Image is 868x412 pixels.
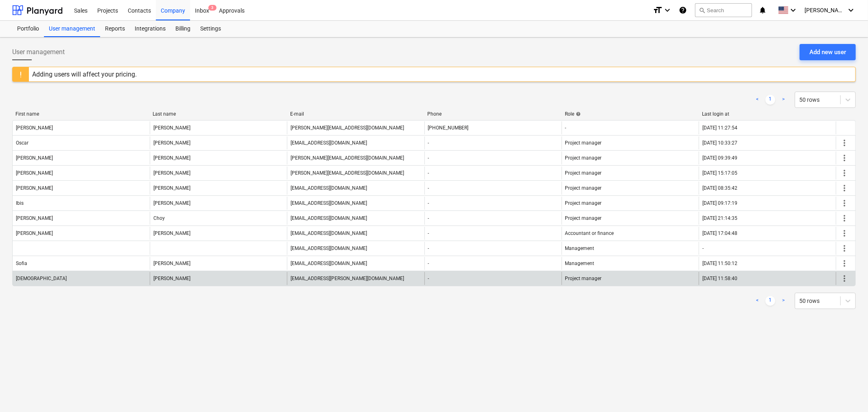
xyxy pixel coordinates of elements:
[153,140,190,146] div: [PERSON_NAME]
[153,125,190,131] div: [PERSON_NAME]
[702,276,737,281] div: [DATE] 11:58:40
[846,5,856,15] i: keyboard_arrow_down
[565,170,602,176] span: Project manager
[702,215,737,221] div: [DATE] 21:14:35
[765,296,775,306] a: Page 1 is your current page
[428,245,429,251] div: -
[805,7,845,13] span: [PERSON_NAME]
[565,245,595,251] span: Management
[291,245,367,251] div: [EMAIL_ADDRESS][DOMAIN_NAME]
[574,112,581,116] span: help
[565,261,595,266] span: Management
[565,230,614,236] span: Accountant or finance
[100,21,130,37] a: Reports
[565,125,566,131] span: -
[291,215,367,221] div: [EMAIL_ADDRESS][DOMAIN_NAME]
[16,261,27,266] div: Sofia
[16,230,53,236] div: [PERSON_NAME]
[702,155,737,161] div: [DATE] 09:39:49
[291,185,367,191] div: [EMAIL_ADDRESS][DOMAIN_NAME]
[153,170,190,176] div: [PERSON_NAME]
[765,95,775,105] a: Page 1 is your current page
[565,140,602,146] span: Project manager
[662,5,672,15] i: keyboard_arrow_down
[840,228,849,238] span: more_vert
[702,140,737,146] div: [DATE] 10:33:27
[291,140,367,146] div: [EMAIL_ADDRESS][DOMAIN_NAME]
[778,296,788,306] a: Next page
[16,276,67,281] div: [DEMOGRAPHIC_DATA]
[428,261,429,266] div: -
[195,21,226,37] a: Settings
[428,230,429,236] div: -
[208,5,216,11] span: 3
[153,261,190,266] div: [PERSON_NAME]
[153,200,190,206] div: [PERSON_NAME]
[565,185,602,191] span: Project manager
[291,125,404,131] div: [PERSON_NAME][EMAIL_ADDRESS][DOMAIN_NAME]
[840,213,849,223] span: more_vert
[12,47,65,57] span: User management
[809,47,846,57] div: Add new user
[759,5,767,15] i: notifications
[752,95,762,105] a: Previous page
[428,170,429,176] div: -
[291,230,367,236] div: [EMAIL_ADDRESS][DOMAIN_NAME]
[16,215,53,221] div: [PERSON_NAME]
[291,276,404,281] div: [EMAIL_ADDRESS][PERSON_NAME][DOMAIN_NAME]
[565,276,602,281] span: Project manager
[653,5,662,15] i: format_size
[679,5,687,15] i: Knowledge base
[428,215,429,221] div: -
[840,274,849,283] span: more_vert
[565,215,602,221] span: Project manager
[428,111,559,117] div: Phone
[702,125,737,131] div: [DATE] 11:27:54
[778,95,788,105] a: Next page
[840,168,849,178] span: more_vert
[291,200,367,206] div: [EMAIL_ADDRESS][DOMAIN_NAME]
[827,373,868,412] div: Chat Widget
[290,111,421,117] div: E-mail
[16,125,53,131] div: [PERSON_NAME]
[291,170,404,176] div: [PERSON_NAME][EMAIL_ADDRESS][DOMAIN_NAME]
[291,261,367,266] div: [EMAIL_ADDRESS][DOMAIN_NAME]
[171,21,195,37] a: Billing
[153,230,190,236] div: [PERSON_NAME]
[565,111,696,117] div: Role
[840,198,849,208] span: more_vert
[565,155,602,161] span: Project manager
[840,243,849,253] span: more_vert
[15,111,146,117] div: First name
[16,170,53,176] div: [PERSON_NAME]
[153,185,190,191] div: [PERSON_NAME]
[699,7,705,13] span: search
[153,215,165,221] div: Choy
[788,5,798,15] i: keyboard_arrow_down
[428,155,429,161] div: -
[840,138,849,148] span: more_vert
[16,140,28,146] div: Oscar
[44,21,100,37] a: User management
[840,259,849,268] span: more_vert
[702,170,737,176] div: [DATE] 15:17:05
[153,111,284,117] div: Last name
[130,21,171,37] div: Integrations
[752,296,762,306] a: Previous page
[153,155,190,161] div: [PERSON_NAME]
[16,155,53,161] div: [PERSON_NAME]
[16,200,24,206] div: Ibis
[702,261,737,266] div: [DATE] 11:50:12
[428,200,429,206] div: -
[840,183,849,193] span: more_vert
[800,44,856,60] button: Add new user
[153,276,190,281] div: [PERSON_NAME]
[428,140,429,146] div: -
[702,230,737,236] div: [DATE] 17:04:48
[695,3,752,17] button: Search
[16,185,53,191] div: [PERSON_NAME]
